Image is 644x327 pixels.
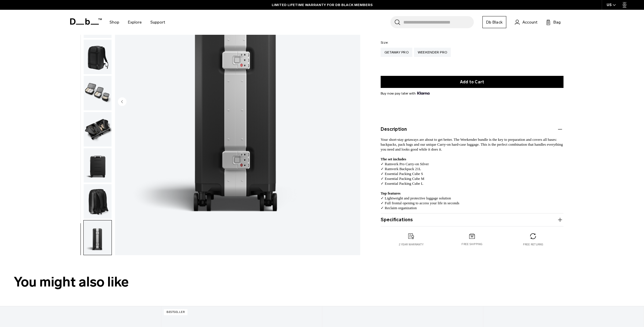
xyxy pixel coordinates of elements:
span: Bag [553,19,561,25]
button: Weekender Pro Luggage Bundle Silver [83,76,112,111]
button: Weekender Pro Luggage Bundle Silver [83,112,112,147]
p: Free returns [523,243,543,247]
span: The set includes [381,157,406,161]
span: ✓ Ramverk Pro Carry-on Silver [381,162,429,166]
span: Your short-stay getaways are about to get better. The Weekender bundle is the key to preparation ... [381,137,563,151]
span: ✓ Lightweight and protective luggage solution [381,196,451,200]
img: Weekender Pro Luggage Bundle Silver [84,184,112,219]
button: Previous slide [118,97,126,107]
button: Bag [546,19,561,26]
button: Description [381,126,563,133]
legend: Size: [381,41,388,44]
span: Account [522,19,537,25]
a: Weekender Pro [414,48,451,57]
span: ✓ Essential Packing Cube M [381,176,424,181]
span: ✓ Ramverk Backpack 21L [381,167,421,171]
img: Weekender Pro Luggage Bundle Silver [84,40,112,74]
span: ✓ Essential Packing Cube S [381,172,423,176]
span: ✓ Essential Packing Cube L [381,181,423,186]
span: ✓ Full frontal opening to access your life in seconds [381,201,459,205]
a: Shop [110,12,119,32]
button: Add to Cart [381,76,563,88]
span: ✓ Reclaim organization [381,206,417,210]
span: Top features [381,191,400,195]
a: Db Black [482,16,506,28]
nav: Main Navigation [105,10,169,35]
a: Getaway Pro [381,48,412,57]
a: LIMITED LIFETIME WARRANTY FOR DB BLACK MEMBERS [272,2,373,7]
img: Weekender Pro Luggage Bundle Silver [84,76,112,110]
img: {"height" => 20, "alt" => "Klarna"} [417,92,430,95]
span: Buy now pay later with [381,91,430,96]
button: Weekender Pro Luggage Bundle Silver [83,39,112,74]
a: Account [515,19,537,26]
a: Explore [128,12,142,32]
h2: You might also like [14,272,630,292]
img: Weekender Pro Luggage Bundle Silver [84,148,112,183]
img: Weekender Pro Luggage Bundle Silver [84,112,112,147]
button: Specifications [381,216,563,223]
img: Weekender Pro Luggage Bundle Silver [84,220,112,255]
p: 2 year warranty [399,243,423,247]
p: Free shipping [461,243,482,247]
p: Bestseller [164,309,187,315]
button: Weekender Pro Luggage Bundle Silver [83,148,112,183]
a: Support [150,12,165,32]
